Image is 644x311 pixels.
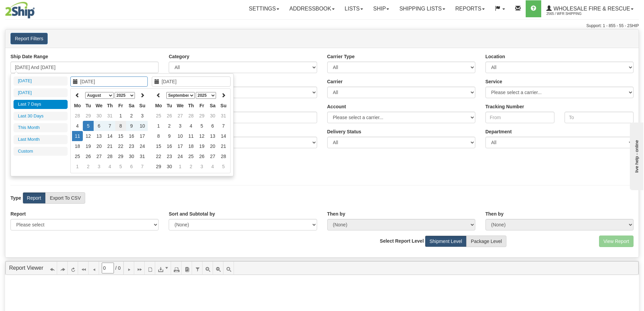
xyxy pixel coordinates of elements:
[104,141,115,151] td: 21
[94,151,104,161] td: 27
[186,111,196,121] td: 28
[115,131,126,141] td: 15
[72,141,83,151] td: 18
[186,161,196,172] td: 2
[83,101,94,111] th: Tu
[104,151,115,161] td: 28
[175,141,186,151] td: 17
[425,236,467,247] label: Shipment Level
[115,121,126,131] td: 8
[175,101,186,111] th: We
[10,195,21,201] label: Type
[10,210,26,217] label: Report
[175,121,186,131] td: 3
[327,78,343,85] label: Carrier
[115,265,117,271] span: /
[9,265,43,271] a: Report Viewer
[153,121,164,131] td: 1
[485,103,524,110] label: Tracking Number
[94,101,104,111] th: We
[196,161,207,172] td: 3
[126,111,137,121] td: 2
[196,121,207,131] td: 5
[368,0,394,17] a: Ship
[327,137,475,148] select: Please ensure data set in report has been RECENTLY tracked from your Shipment History
[153,131,164,141] td: 8
[218,101,229,111] th: Su
[83,121,94,131] td: 5
[126,131,137,141] td: 16
[164,101,175,111] th: Tu
[485,128,512,135] label: Department
[5,6,63,11] div: live help - online
[196,101,207,111] th: Fr
[186,151,196,161] td: 25
[153,151,164,161] td: 22
[169,210,215,217] label: Sort and Subtotal by
[45,192,85,204] label: Export To CSV
[207,101,218,111] th: Sa
[72,101,83,111] th: Mo
[126,121,137,131] td: 9
[164,111,175,121] td: 26
[104,101,115,111] th: Th
[546,10,597,17] span: 2565 / WFR Shipping
[10,33,48,44] button: Report Filters
[115,101,126,111] th: Fr
[207,111,218,121] td: 30
[340,0,368,17] a: Lists
[218,111,229,121] td: 31
[164,121,175,131] td: 2
[207,141,218,151] td: 20
[104,111,115,121] td: 31
[218,141,229,151] td: 21
[218,151,229,161] td: 28
[14,100,68,109] li: Last 7 Days
[169,53,189,60] label: Category
[327,103,346,110] label: Account
[207,131,218,141] td: 13
[467,236,506,247] label: Package Level
[196,151,207,161] td: 26
[83,161,94,172] td: 2
[186,101,196,111] th: Th
[153,101,164,111] th: Mo
[186,131,196,141] td: 11
[5,2,35,19] img: logo2565.jpg
[485,78,502,85] label: Service
[207,121,218,131] td: 6
[218,121,229,131] td: 7
[196,111,207,121] td: 29
[72,161,83,172] td: 1
[244,0,284,17] a: Settings
[83,111,94,121] td: 29
[115,111,126,121] td: 1
[284,0,340,17] a: Addressbook
[450,0,490,17] a: Reports
[380,238,424,244] label: Select Report Level
[218,131,229,141] td: 14
[23,192,46,204] label: Report
[14,88,68,97] li: [DATE]
[153,161,164,172] td: 29
[207,161,218,172] td: 4
[115,151,126,161] td: 29
[14,147,68,156] li: Custom
[541,0,639,17] a: WHOLESALE FIRE & RESCUE 2565 / WFR Shipping
[164,151,175,161] td: 23
[137,121,148,131] td: 10
[137,141,148,151] td: 24
[153,111,164,121] td: 25
[126,141,137,151] td: 23
[164,131,175,141] td: 9
[104,131,115,141] td: 14
[104,161,115,172] td: 4
[72,151,83,161] td: 25
[207,151,218,161] td: 27
[14,112,68,121] li: Last 30 Days
[14,123,68,132] li: This Month
[72,111,83,121] td: 28
[186,121,196,131] td: 4
[94,111,104,121] td: 30
[394,0,450,17] a: Shipping lists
